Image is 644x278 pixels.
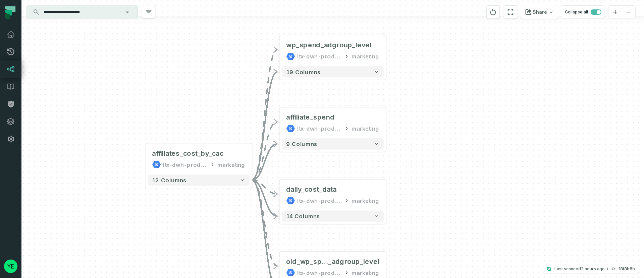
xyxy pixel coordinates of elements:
[286,257,328,266] span: old_wp_spend
[286,213,320,220] span: 14 columns
[163,160,207,169] div: ltx-dwh-prod-processed
[252,144,277,180] g: Edge from d705246d2344f53fbc95cf684eda37f4 to 310f59159840ac4f00f50f3f6cd3f5e3
[286,41,371,50] div: wp_spend_adgroup_level
[554,266,605,272] p: Last scanned
[252,50,277,180] g: Edge from d705246d2344f53fbc95cf684eda37f4 to 1ba4c9d405ec462cfc2771104f300ec0
[608,6,622,19] button: zoom in
[352,124,379,133] div: marketing
[4,260,17,273] img: avatar of yedidya
[352,268,379,277] div: marketing
[297,268,341,277] div: ltx-dwh-prod-processed
[297,124,341,133] div: ltx-dwh-prod-processed
[352,196,379,205] div: marketing
[562,5,604,19] button: Collapse all
[286,257,379,266] div: old_wp_spend_adgroup_level
[352,52,379,61] div: marketing
[581,266,605,271] relative-time: Aug 12, 2025, 1:55 PM GMT+3
[252,180,277,194] g: Edge from d705246d2344f53fbc95cf684eda37f4 to da8cd3bd96b933a400893c2912419862
[622,6,635,19] button: zoom out
[619,267,635,271] h4: 18f8b8b
[252,180,277,216] g: Edge from d705246d2344f53fbc95cf684eda37f4 to da8cd3bd96b933a400893c2912419862
[217,160,245,169] div: marketing
[521,5,558,19] button: Share
[152,149,223,158] div: affiliates_cost_by_cac
[286,113,334,122] div: affiliate_spend
[152,177,186,183] span: 12 columns
[286,185,336,194] div: daily_cost_data
[297,196,341,205] div: ltx-dwh-prod-processed
[252,122,277,180] g: Edge from d705246d2344f53fbc95cf684eda37f4 to 310f59159840ac4f00f50f3f6cd3f5e3
[286,68,320,75] span: 19 columns
[328,257,379,266] span: _adgroup_level
[542,265,639,273] button: Last scanned[DATE] 1:55:45 PM18f8b8b
[252,180,277,266] g: Edge from d705246d2344f53fbc95cf684eda37f4 to c77f569c237a7160df4dfbf5dcd37e98
[286,141,317,147] span: 9 columns
[124,9,131,15] button: Clear search query
[297,52,341,61] div: ltx-dwh-prod-processed
[252,72,277,180] g: Edge from d705246d2344f53fbc95cf684eda37f4 to 1ba4c9d405ec462cfc2771104f300ec0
